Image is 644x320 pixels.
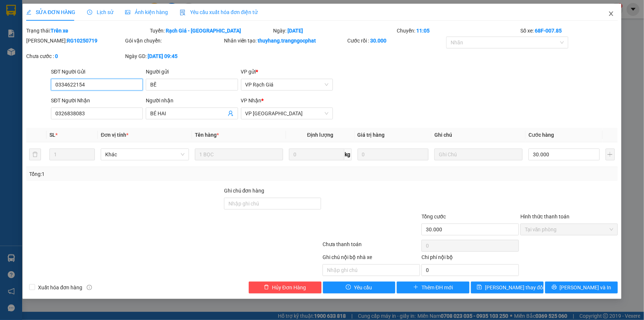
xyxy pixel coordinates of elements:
span: VP Hà Tiên [245,108,328,119]
div: Ngày: [273,27,396,35]
span: printer [552,285,557,290]
span: Hủy Đơn Hàng [272,283,306,292]
span: Giá trị hàng [358,132,385,138]
span: kg [344,149,352,160]
span: Thêm ĐH mới [421,283,453,292]
div: Người gửi [146,68,238,76]
div: Nhân viên tạo: [224,37,346,45]
b: [DATE] [288,28,303,34]
b: thuyhang.trangngocphat [258,38,316,44]
div: SĐT Người Nhận [51,96,143,105]
span: VP Rạch Giá [245,79,328,90]
b: Trên xe [51,28,68,34]
span: user-add [228,110,234,116]
b: 0 [55,53,58,59]
div: Số xe: [520,27,619,35]
input: 0 [358,149,429,160]
span: close [608,11,614,17]
button: delete [29,149,41,160]
span: plus [413,285,419,290]
span: Lịch sử [87,9,113,15]
span: Ảnh kiện hàng [125,9,168,15]
b: 68F-007.85 [535,28,562,34]
span: Cước hàng [528,132,554,138]
span: Xuất hóa đơn hàng [35,283,85,292]
b: 30.000 [370,38,386,44]
span: Định lượng [307,132,333,138]
span: Đơn vị tính [101,132,128,138]
b: [DATE] 09:45 [148,53,178,59]
span: edit [26,10,31,15]
span: Yêu cầu [354,283,372,292]
span: SL [49,132,55,138]
div: Trạng thái: [25,27,149,35]
div: Chi phí nội bộ [421,253,519,264]
span: Khác [105,149,185,160]
span: exclamation-circle [346,285,351,290]
span: [PERSON_NAME] và In [560,283,612,292]
div: Tổng: 1 [29,170,249,178]
input: Nhập ghi chú [323,264,420,276]
div: Chưa cước : [26,52,124,60]
span: Tại văn phòng [525,224,613,235]
b: 11:05 [416,28,430,34]
button: printer[PERSON_NAME] và In [545,282,618,293]
span: [PERSON_NAME] thay đổi [485,283,544,292]
span: Yêu cầu xuất hóa đơn điện tử [180,9,258,15]
label: Hình thức thanh toán [520,214,569,219]
span: picture [125,10,130,15]
button: save[PERSON_NAME] thay đổi [471,282,544,293]
img: icon [180,10,186,16]
div: VP gửi [241,68,333,76]
button: Close [601,4,621,24]
span: SỬA ĐƠN HÀNG [26,9,75,15]
button: deleteHủy Đơn Hàng [249,282,321,293]
span: Tên hàng [195,132,219,138]
button: plus [606,149,615,160]
span: Tổng cước [421,214,446,219]
div: Chưa thanh toán [322,240,421,253]
input: VD: Bàn, Ghế [195,149,283,160]
div: Tuyến: [149,27,273,35]
div: SĐT Người Gửi [51,68,143,76]
b: RG10250719 [67,38,97,44]
input: Ghi chú đơn hàng [224,198,321,210]
button: plusThêm ĐH mới [397,282,469,293]
span: clock-circle [87,10,92,15]
div: Cước rồi : [347,37,445,45]
input: Ghi Chú [434,149,523,160]
b: Rạch Giá - [GEOGRAPHIC_DATA] [166,28,241,34]
span: VP Nhận [241,98,262,103]
div: Ghi chú nội bộ nhà xe [323,253,420,264]
button: exclamation-circleYêu cầu [323,282,396,293]
span: delete [264,285,269,290]
label: Ghi chú đơn hàng [224,188,265,194]
span: save [477,285,482,290]
th: Ghi chú [431,128,526,142]
div: Người nhận [146,96,238,105]
div: [PERSON_NAME]: [26,37,124,45]
div: Ngày GD: [125,52,223,60]
span: info-circle [87,285,92,290]
div: Chuyến: [396,27,520,35]
div: Gói vận chuyển: [125,37,223,45]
